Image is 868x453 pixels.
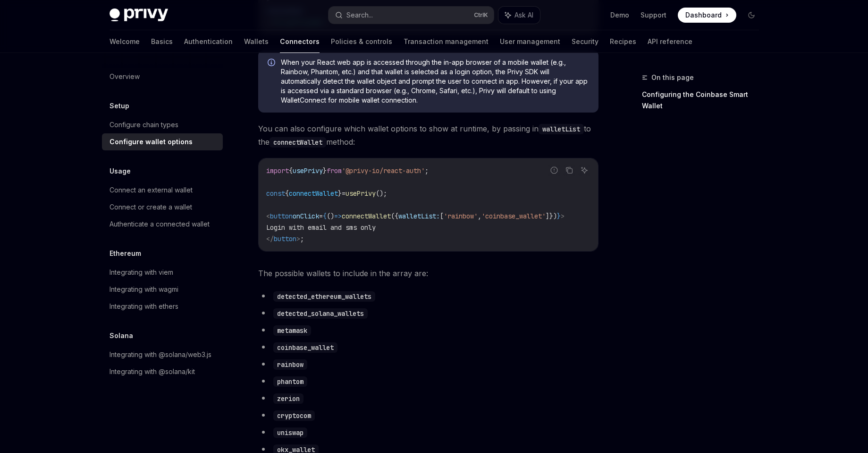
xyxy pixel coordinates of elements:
span: () [327,212,334,220]
a: Integrating with ethers [102,298,223,315]
span: = [342,189,346,198]
span: const [266,189,285,198]
div: Integrating with ethers [110,301,178,312]
a: Integrating with @solana/kit [102,363,223,380]
button: Search...CtrlK [329,7,494,24]
span: ; [300,235,304,243]
span: 'rainbow' [444,212,478,220]
button: Copy the contents from the code block [563,164,575,176]
span: => [334,212,342,220]
span: [ [440,212,444,220]
span: button [274,235,296,243]
a: User management [500,30,560,53]
span: < [266,212,270,220]
button: Ask AI [578,164,590,176]
div: Integrating with viem [110,267,173,278]
a: Connectors [280,30,320,53]
code: connectWallet [270,137,326,148]
a: Connect or create a wallet [102,199,223,216]
a: API reference [648,30,692,53]
code: metamask [273,325,311,336]
code: detected_ethereum_wallets [273,291,375,302]
span: You can also configure which wallet options to show at runtime, by passing in to the method: [258,122,598,148]
a: Wallets [244,30,269,53]
span: ({ [391,212,398,220]
span: usePrivy [293,166,323,175]
div: Search... [346,9,373,21]
span: { [285,189,289,198]
a: Security [572,30,598,53]
code: cryptocom [273,410,315,421]
span: (); [376,189,387,198]
div: Integrating with wagmi [110,284,178,295]
a: Configuring the Coinbase Smart Wallet [642,87,767,113]
div: Integrating with @solana/web3.js [110,349,211,360]
span: Ctrl K [474,11,488,19]
span: 'coinbase_wallet' [481,212,546,220]
span: '@privy-io/react-auth' [342,166,425,175]
button: Toggle dark mode [744,8,759,23]
button: Ask AI [498,7,540,24]
h5: Usage [110,166,131,177]
span: Dashboard [685,10,722,20]
span: import [266,166,289,175]
span: > [296,235,300,243]
code: detected_solana_wallets [273,308,368,319]
a: Demo [610,10,629,20]
a: Recipes [610,30,636,53]
a: Support [640,10,666,20]
code: phantom [273,376,307,387]
span: The possible wallets to include in the array are: [258,267,598,280]
div: Integrating with @solana/kit [110,366,195,377]
a: Transaction management [404,30,489,53]
code: walletList [539,124,584,134]
code: coinbase_wallet [273,342,337,353]
div: Overview [110,71,140,82]
h5: Ethereum [110,248,141,259]
span: } [557,212,561,220]
span: On this page [651,72,694,83]
div: Connect an external wallet [110,184,193,196]
span: from [327,166,342,175]
span: } [323,166,327,175]
div: Configure chain types [110,119,178,131]
a: Overview [102,68,223,85]
a: Configure chain types [102,116,223,133]
div: Configure wallet options [110,136,193,148]
h5: Solana [110,330,133,341]
span: walletList: [398,212,440,220]
img: dark logo [110,9,168,22]
a: Integrating with @solana/web3.js [102,346,223,363]
span: connectWallet [289,189,338,198]
a: Dashboard [678,8,736,23]
div: Connect or create a wallet [110,201,192,213]
span: } [338,189,342,198]
a: Integrating with viem [102,264,223,281]
a: Welcome [110,30,140,53]
code: zerion [273,393,303,404]
span: ; [425,166,429,175]
div: Authenticate a connected wallet [110,218,210,230]
h5: Setup [110,100,129,112]
span: { [323,212,327,220]
span: </ [266,235,274,243]
span: Login with email and sms only [266,223,376,232]
span: When your React web app is accessed through the in-app browser of a mobile wallet (e.g., Rainbow,... [281,58,589,105]
span: button [270,212,293,220]
a: Policies & controls [331,30,392,53]
span: connectWallet [342,212,391,220]
a: Basics [151,30,173,53]
code: uniswap [273,427,307,438]
span: usePrivy [346,189,376,198]
button: Report incorrect code [548,164,560,176]
span: Ask AI [514,10,533,20]
span: > [561,212,565,220]
span: { [289,166,293,175]
svg: Info [268,59,277,68]
code: rainbow [273,359,307,370]
span: = [319,212,323,220]
a: Authentication [184,30,233,53]
a: Configure wallet options [102,133,223,150]
a: Connect an external wallet [102,182,223,199]
a: Authenticate a connected wallet [102,216,223,233]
